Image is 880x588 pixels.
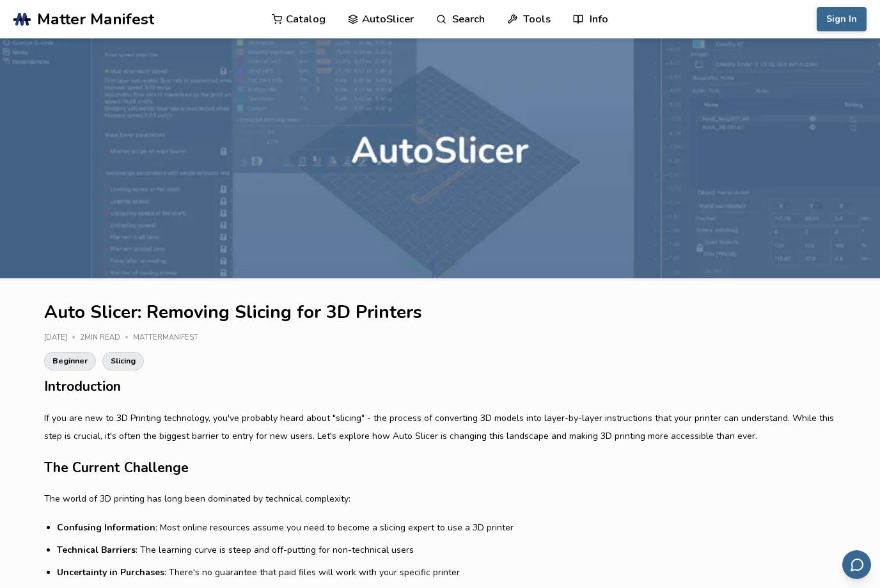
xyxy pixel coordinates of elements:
strong: Uncertainty in Purchases [57,566,164,578]
p: If you are new to 3D Printing technology, you've probably heard about "slicing" - the process of ... [44,409,836,445]
a: Beginner [44,352,96,370]
div: MatterManifest [133,334,207,342]
button: Send feedback via email [842,550,871,579]
strong: Technical Barriers [57,544,136,556]
li: : Most online resources assume you need to become a slicing expert to use a 3D printer [57,521,836,534]
p: The world of 3D printing has long been dominated by technical complexity: [44,490,836,508]
li: : The learning curve is steep and off-putting for non-technical users [57,543,836,557]
h1: Auto Slicer: Removing Slicing for 3D Printers [44,303,836,322]
strong: Confusing Information [57,521,155,534]
h2: The Current Challenge [44,458,836,478]
div: [DATE] [44,334,80,342]
span: Matter Manifest [37,10,154,28]
div: 2 min read [80,334,133,342]
h2: Introduction [44,377,836,397]
li: : There's no guarantee that paid files will work with your specific printer [57,566,836,579]
button: Sign In [817,7,867,31]
a: Slicing [102,352,144,370]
